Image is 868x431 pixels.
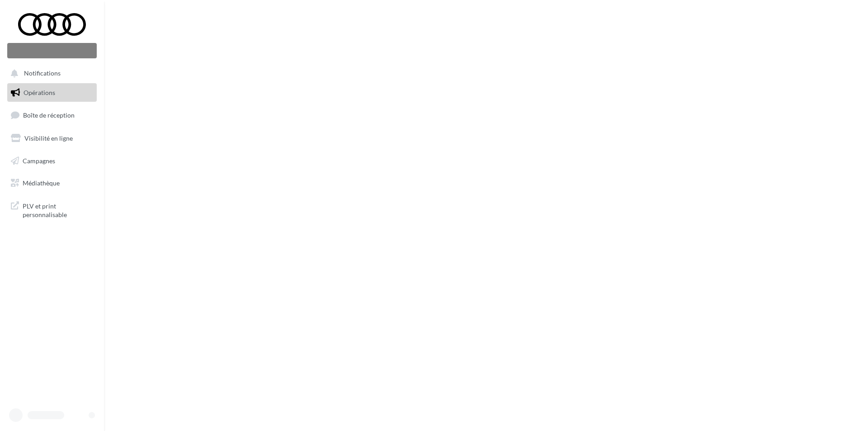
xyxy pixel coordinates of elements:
span: Opérations [24,89,55,96]
a: PLV et print personnalisable [5,196,99,223]
a: Opérations [5,83,99,102]
span: Notifications [24,70,61,77]
span: Visibilité en ligne [24,134,73,142]
span: Campagnes [23,156,55,164]
span: PLV et print personnalisable [23,200,93,219]
span: Médiathèque [23,179,60,187]
a: Médiathèque [5,174,99,193]
div: Nouvelle campagne [7,43,97,58]
a: Campagnes [5,152,99,171]
a: Boîte de réception [5,105,99,125]
a: Visibilité en ligne [5,129,99,148]
span: Boîte de réception [23,111,75,119]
